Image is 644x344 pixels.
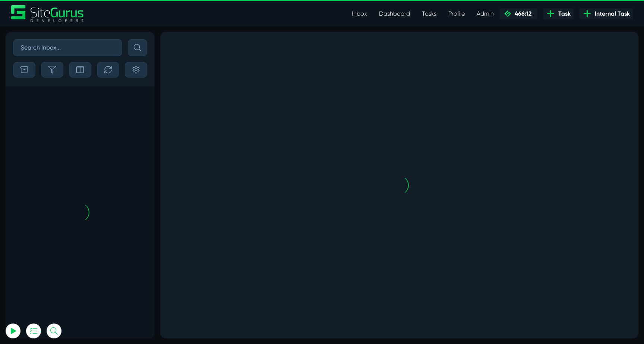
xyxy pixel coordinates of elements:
a: Dashboard [373,6,416,21]
input: Search Inbox... [13,39,122,56]
a: Internal Task [580,8,633,19]
img: Sitegurus Logo [11,5,84,22]
a: 466:12 [500,8,537,19]
a: Inbox [346,6,373,21]
a: Task [543,8,574,19]
span: Internal Task [592,9,630,18]
span: 466:12 [512,10,531,17]
a: Tasks [416,6,442,21]
span: Task [555,9,571,18]
a: SiteGurus [11,5,84,22]
a: Admin [471,6,500,21]
a: Profile [442,6,471,21]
